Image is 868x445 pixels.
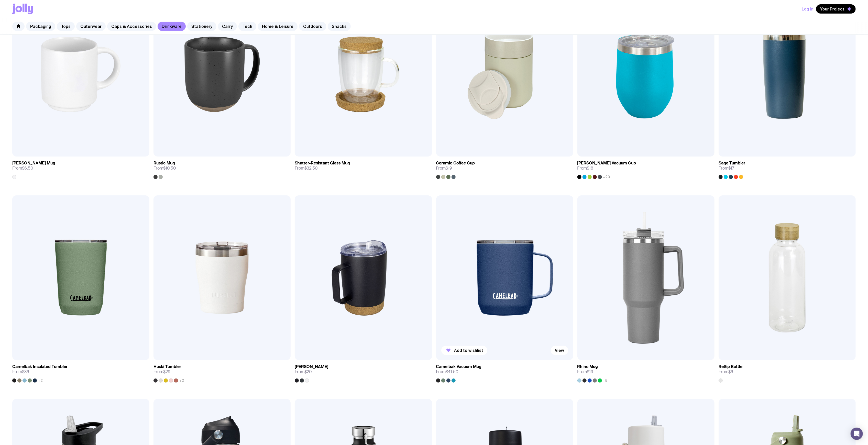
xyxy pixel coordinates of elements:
[163,369,170,374] span: $29
[446,369,459,374] span: $41.50
[728,369,733,374] span: $6
[153,360,291,383] a: Huski TumblerFrom$29+2
[12,369,29,374] span: From
[816,4,856,14] button: Your Project
[258,22,298,31] a: Home & Leisure
[436,161,475,166] h3: Ceramic Coffee Cup
[187,22,216,31] a: Stationery
[851,428,863,440] div: Open Intercom Messenger
[295,360,432,383] a: [PERSON_NAME]From$20
[436,157,573,179] a: Ceramic Coffee CupFrom$19
[57,22,75,31] a: Tops
[153,369,170,374] span: From
[719,364,742,369] h3: ReSip Bottle
[719,369,733,374] span: From
[12,364,68,369] h3: Camelbak Insulated Tumbler
[577,161,636,166] h3: [PERSON_NAME] Vacuum Cup
[153,364,181,369] h3: Huski Tumbler
[719,360,856,383] a: ReSip BottleFrom$6
[299,22,326,31] a: Outdoors
[587,369,594,374] span: $19
[436,364,482,369] h3: Camelbak Vacuum Mug
[446,165,452,171] span: $19
[295,369,312,374] span: From
[76,22,106,31] a: Outerwear
[577,360,715,383] a: Rhino MugFrom$19+5
[158,22,186,31] a: Drinkware
[153,161,175,166] h3: Rustic Mug
[238,22,256,31] a: Tech
[12,360,149,383] a: Camelbak Insulated TumblerFrom$36+2
[304,369,312,374] span: $20
[719,161,745,166] h3: Sage Tumbler
[577,364,598,369] h3: Rhino Mug
[820,6,844,12] span: Your Project
[436,369,459,374] span: From
[295,166,318,171] span: From
[153,166,176,171] span: From
[304,165,318,171] span: $32.50
[22,165,33,171] span: $6.50
[719,166,734,171] span: From
[577,369,594,374] span: From
[436,166,452,171] span: From
[603,175,610,179] span: +20
[577,157,715,179] a: [PERSON_NAME] Vacuum CupFrom$18+20
[577,166,594,171] span: From
[12,161,55,166] h3: [PERSON_NAME] Mug
[441,346,487,355] button: Add to wishlist
[328,22,351,31] a: Snacks
[22,369,29,374] span: $36
[163,165,176,171] span: $10.50
[719,157,856,179] a: Sage TumblerFrom$17
[802,4,814,14] button: Log In
[179,379,184,383] span: +2
[38,379,43,383] span: +2
[295,364,328,369] h3: [PERSON_NAME]
[603,379,608,383] span: +5
[26,22,55,31] a: Packaging
[107,22,156,31] a: Caps & Accessories
[295,161,350,166] h3: Shatter-Resistant Glass Mug
[454,348,483,353] span: Add to wishlist
[295,157,432,175] a: Shatter-Resistant Glass MugFrom$32.50
[218,22,237,31] a: Carry
[12,157,149,179] a: [PERSON_NAME] MugFrom$6.50
[587,165,594,171] span: $18
[153,157,291,179] a: Rustic MugFrom$10.50
[436,360,573,383] a: Camelbak Vacuum MugFrom$41.50
[12,166,33,171] span: From
[551,346,568,355] a: View
[728,165,734,171] span: $17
